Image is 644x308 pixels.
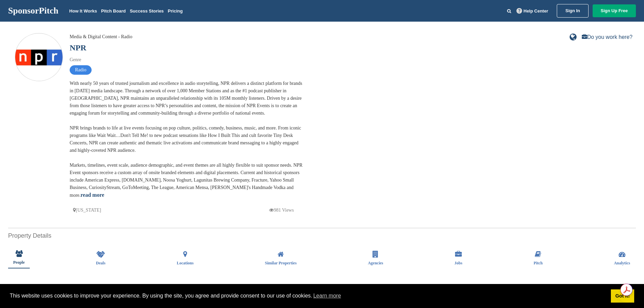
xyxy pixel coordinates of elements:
span: Locations [177,261,194,265]
div: Genre [70,56,306,64]
a: SponsorPitch [8,6,58,15]
a: read more [80,192,104,198]
a: NPR [70,43,86,52]
a: Sign In [557,4,588,18]
span: People [13,260,25,264]
a: Success Stories [130,8,164,14]
span: This website uses cookies to improve your experience. By using the site, you agree and provide co... [10,291,605,301]
p: [US_STATE] [73,206,101,214]
a: Pricing [168,8,183,14]
div: With nearly 50 years of trusted journalism and excellence in audio storytelling, NPR delivers a d... [70,80,306,199]
span: Radio [70,65,92,75]
a: learn more about cookies [312,291,342,301]
iframe: Button to launch messaging window [617,281,639,303]
a: Do you work here? [582,34,633,40]
p: 981 Views [269,206,294,214]
a: dismiss cookie message [611,289,634,303]
span: Jobs [454,261,462,265]
a: Pitch Board [101,8,126,14]
div: Media & Digital Content - Radio [70,33,132,41]
a: How It Works [69,8,97,14]
span: Similar Properties [265,261,296,265]
span: Deals [96,261,105,265]
h2: Property Details [8,231,636,240]
span: Agencies [368,261,383,265]
span: Pitch [533,261,543,265]
a: Sign Up Free [593,4,636,17]
img: Sponsorpitch & NPR [15,34,63,81]
a: Help Center [515,7,550,15]
span: Analytics [614,261,630,265]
